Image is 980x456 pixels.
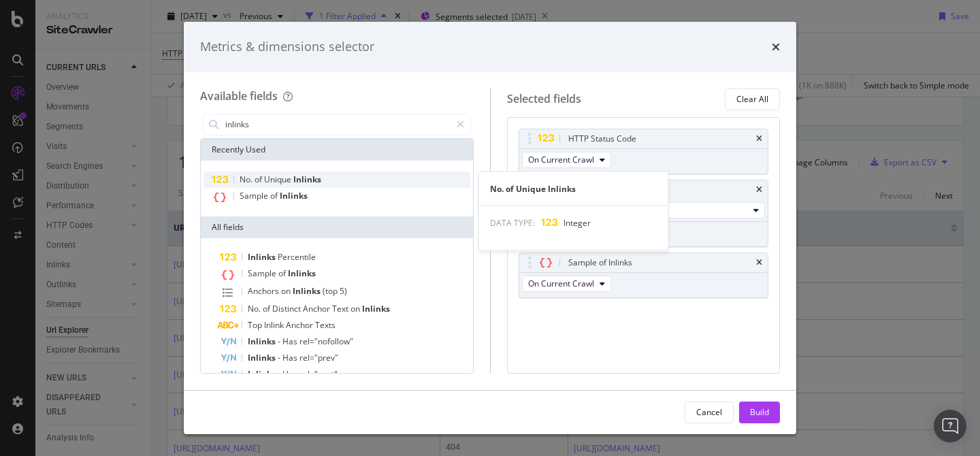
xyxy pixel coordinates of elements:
[323,285,340,297] span: (top
[288,267,316,279] span: Inlinks
[224,114,451,135] input: Search by field name
[350,303,362,314] span: on
[248,251,278,263] span: Inlinks
[248,267,278,279] span: Sample
[750,406,769,418] div: Build
[756,135,762,143] div: times
[568,256,632,270] div: Sample of Inlinks
[756,259,762,267] div: times
[736,93,768,105] div: Clear All
[282,336,299,347] span: Has
[272,303,303,314] span: Distinct
[264,319,286,331] span: Inlink
[772,38,780,56] div: times
[315,319,336,331] span: Texts
[270,190,280,201] span: of
[299,352,338,363] span: rel="prev"
[282,352,299,363] span: Has
[293,285,323,297] span: Inlinks
[278,352,282,363] span: -
[286,319,315,331] span: Anchor
[278,267,288,279] span: of
[240,174,255,185] span: No.
[519,253,769,298] div: Sample of InlinkstimesOn Current Crawl
[756,186,762,194] div: times
[934,410,966,442] div: Open Intercom Messenger
[522,152,611,168] button: On Current Crawl
[278,336,282,347] span: -
[255,174,264,185] span: of
[479,183,668,195] div: No. of Unique Inlinks
[264,174,293,185] span: Unique
[519,129,769,174] div: HTTP Status CodetimesOn Current Crawl
[362,303,390,314] span: Inlinks
[248,352,278,363] span: Inlinks
[340,285,347,297] span: 5)
[248,336,278,347] span: Inlinks
[200,88,278,103] div: Available fields
[568,132,636,146] div: HTTP Status Code
[248,303,263,314] span: No.
[201,139,473,161] div: Recently Used
[248,319,264,331] span: Top
[528,278,594,289] span: On Current Crawl
[281,285,293,297] span: on
[299,336,353,347] span: rel="nofollow"
[490,217,535,229] span: DATA TYPE:
[332,303,350,314] span: Text
[280,190,308,201] span: Inlinks
[200,38,374,56] div: Metrics & dimensions selector
[522,276,611,292] button: On Current Crawl
[303,303,332,314] span: Anchor
[563,217,591,229] span: Integer
[696,406,722,418] div: Cancel
[201,216,473,238] div: All fields
[725,88,780,110] button: Clear All
[278,251,316,263] span: Percentile
[184,22,796,434] div: modal
[507,91,581,107] div: Selected fields
[528,154,594,165] span: On Current Crawl
[263,303,272,314] span: of
[248,285,281,297] span: Anchors
[685,402,734,423] button: Cancel
[240,190,270,201] span: Sample
[293,174,321,185] span: Inlinks
[739,402,780,423] button: Build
